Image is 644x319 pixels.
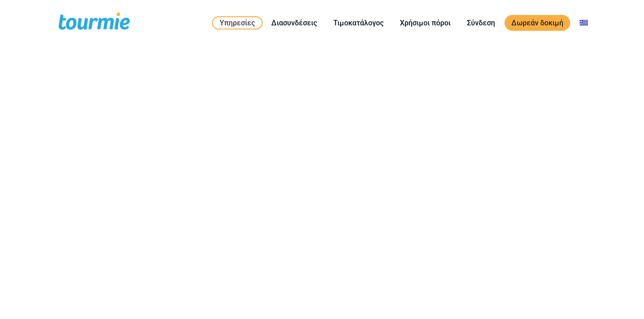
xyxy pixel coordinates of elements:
a: Σύνδεση [460,17,502,29]
a: Δωρεάν δοκιμή [505,15,570,31]
a: Υπηρεσίες [212,16,263,29]
a: Τιμοκατάλογος [327,17,390,29]
a: Χρήσιμοι πόροι [393,17,457,29]
a: Διασυνδέσεις [264,17,324,29]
